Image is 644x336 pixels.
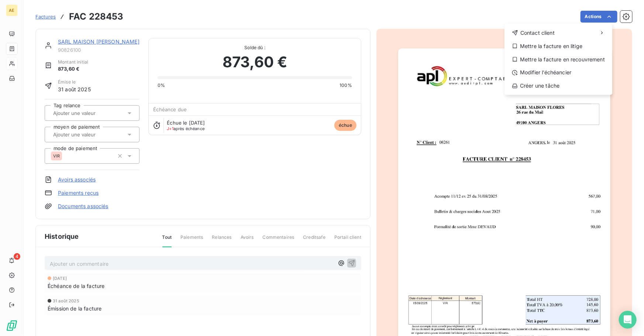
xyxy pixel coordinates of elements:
[507,80,609,92] div: Créer une tâche
[507,67,609,79] div: Modifier l’échéancier
[507,54,609,65] div: Mettre la facture en recouvrement
[507,40,609,52] div: Mettre la facture en litige
[520,29,555,37] span: Contact client
[504,24,612,95] div: Actions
